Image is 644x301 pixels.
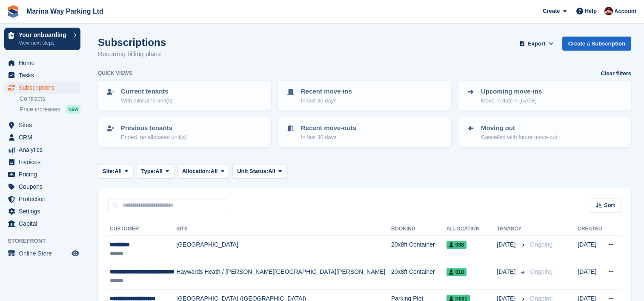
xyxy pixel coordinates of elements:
[176,263,391,290] td: Haywards Heath / [PERSON_NAME][GEOGRAPHIC_DATA][PERSON_NAME]
[301,123,356,133] p: Recent move-outs
[578,222,603,236] th: Created
[543,7,560,15] span: Create
[481,133,557,142] p: Cancelled with future move-out
[530,268,552,275] span: Ongoing
[98,164,133,178] button: Site: All
[4,181,80,193] a: menu
[518,37,555,51] button: Export
[19,168,70,180] span: Pricing
[447,222,497,236] th: Allocation
[459,82,630,110] a: Upcoming move-ins Move-in date > [DATE]
[497,222,527,236] th: Tenancy
[237,167,268,176] span: Unit Status:
[4,82,80,94] a: menu
[98,49,166,59] p: Recurring billing plans
[121,133,187,142] p: Ended, no allocated unit(s)
[99,82,270,110] a: Current tenants With allocated unit(s)
[177,164,229,178] button: Allocation: All
[98,69,132,77] h6: Quick views
[481,123,557,133] p: Moving out
[481,87,542,97] p: Upcoming move-ins
[19,247,70,259] span: Online Store
[4,168,80,180] a: menu
[8,237,85,245] span: Storefront
[155,167,163,176] span: All
[19,39,69,47] p: View next steps
[232,164,286,178] button: Unit Status: All
[121,123,187,133] p: Previous tenants
[66,105,80,114] div: NEW
[176,222,391,236] th: Site
[459,118,630,146] a: Moving out Cancelled with future move-out
[98,37,166,48] h1: Subscriptions
[19,218,70,230] span: Capital
[604,201,615,210] span: Sort
[481,97,542,105] p: Move-in date > [DATE]
[20,95,80,103] a: Contracts
[108,222,176,236] th: Customer
[530,241,552,248] span: Ongoing
[19,205,70,217] span: Settings
[4,119,80,131] a: menu
[70,248,80,258] a: Preview store
[528,40,545,48] span: Export
[301,133,356,142] p: In last 30 days
[578,263,603,290] td: [DATE]
[601,69,631,78] a: Clear filters
[137,164,174,178] button: Type: All
[447,241,467,249] span: 038
[23,4,107,18] a: Marina Way Parking Ltd
[114,167,122,176] span: All
[562,37,631,51] a: Create a Subscription
[19,69,70,81] span: Tasks
[20,105,80,114] a: Price increases NEW
[176,236,391,263] td: [GEOGRAPHIC_DATA]
[391,236,447,263] td: 20x8ft Container
[497,240,517,249] span: [DATE]
[19,181,70,193] span: Coupons
[19,32,69,38] p: Your onboarding
[578,236,603,263] td: [DATE]
[19,131,70,143] span: CRM
[301,97,352,105] p: In last 30 days
[391,263,447,290] td: 20x8ft Container
[19,57,70,69] span: Home
[4,69,80,81] a: menu
[447,268,467,276] span: 018
[182,167,211,176] span: Allocation:
[4,247,80,259] a: menu
[99,118,270,146] a: Previous tenants Ended, no allocated unit(s)
[279,82,450,110] a: Recent move-ins In last 30 days
[301,87,352,97] p: Recent move-ins
[614,7,636,16] span: Account
[103,167,114,176] span: Site:
[4,218,80,230] a: menu
[141,167,156,176] span: Type:
[4,205,80,217] a: menu
[7,5,20,18] img: stora-icon-8386f47178a22dfd0bd8f6a31ec36ba5ce8667c1dd55bd0f319d3a0aa187defe.svg
[211,167,218,176] span: All
[4,131,80,143] a: menu
[19,119,70,131] span: Sites
[279,118,450,146] a: Recent move-outs In last 30 days
[19,82,70,94] span: Subscriptions
[121,97,172,105] p: With allocated unit(s)
[19,144,70,156] span: Analytics
[604,7,613,15] img: Daniel Finn
[4,156,80,168] a: menu
[121,87,172,97] p: Current tenants
[497,267,517,276] span: [DATE]
[4,144,80,156] a: menu
[4,57,80,69] a: menu
[391,222,447,236] th: Booking
[268,167,275,176] span: All
[4,193,80,205] a: menu
[19,193,70,205] span: Protection
[4,28,80,50] a: Your onboarding View next steps
[585,7,597,15] span: Help
[19,156,70,168] span: Invoices
[20,105,60,114] span: Price increases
